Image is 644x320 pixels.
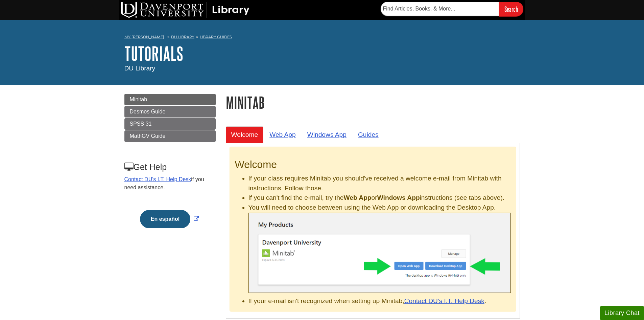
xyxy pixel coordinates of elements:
a: MathGV Guide [124,130,216,142]
a: Desmos Guide [124,106,216,118]
a: SPSS 31 [124,118,216,130]
span: SPSS 31 [130,121,152,127]
li: If your class requires Minitab you should've received a welcome e-mail from Minitab with instruct... [248,174,511,193]
a: Library Guides [200,35,232,39]
input: Search [499,2,523,16]
div: Guide Page Menu [124,94,216,240]
a: Contact DU's I.T. Help Desk [404,297,484,304]
a: My [PERSON_NAME] [124,34,164,40]
img: Minitab .exe file finished downloaded [248,213,511,293]
h3: Get Help [124,162,215,172]
a: Welcome [226,126,264,143]
a: Contact DU's I.T. Help Desk [124,176,191,182]
li: If your e-mail isn't recognized when setting up Minitab, . [248,296,511,306]
button: Library Chat [600,306,644,320]
p: if you need assistance. [124,175,215,192]
a: Windows App [302,126,352,143]
a: Tutorials [124,43,183,64]
button: En español [140,210,190,228]
nav: breadcrumb [124,33,520,43]
img: DU Library [121,2,249,18]
span: DU Library [124,65,156,72]
a: Link opens in new window [138,216,201,222]
li: You will need to choose between using the Web App or downloading the Desktop App. [248,203,511,293]
span: MathGV Guide [130,133,166,139]
a: Guides [353,126,384,143]
a: Web App [264,126,301,143]
b: Windows App [377,194,420,201]
input: Find Articles, Books, & More... [381,2,499,16]
b: Web App [344,194,372,201]
form: Searches DU Library's articles, books, and more [381,2,523,16]
span: Desmos Guide [130,109,166,114]
li: If you can't find the e-mail, try the or instructions (see tabs above). [248,193,511,203]
span: Minitab [130,97,147,102]
a: DU Library [171,35,194,39]
h2: Welcome [235,159,511,170]
h1: Minitab [226,94,520,111]
a: Minitab [124,94,216,105]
